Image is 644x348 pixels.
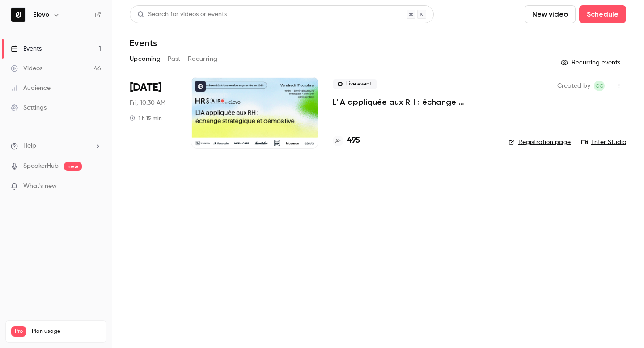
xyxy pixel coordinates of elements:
[11,326,26,337] span: Pro
[130,52,161,66] button: Upcoming
[557,55,626,70] button: Recurring events
[188,52,218,66] button: Recurring
[595,81,603,91] span: CC
[32,328,101,335] span: Plan usage
[130,115,162,122] div: 1 h 15 min
[11,44,42,53] div: Events
[64,162,82,171] span: new
[11,141,101,151] li: help-dropdown-opener
[333,135,360,147] a: 495
[130,98,165,107] span: Fri, 10:30 AM
[594,81,605,91] span: Clara Courtillier
[508,138,571,147] a: Registration page
[11,8,25,22] img: Elevo
[130,81,161,95] span: [DATE]
[130,77,177,149] div: Oct 17 Fri, 10:30 AM (Europe/Paris)
[11,64,42,73] div: Videos
[168,52,181,66] button: Past
[333,97,494,107] a: L'IA appliquée aux RH : échange stratégique et démos live.
[137,10,227,19] div: Search for videos or events
[581,138,626,147] a: Enter Studio
[579,5,626,23] button: Schedule
[23,161,59,171] a: SpeakerHub
[557,81,590,91] span: Created by
[525,5,576,23] button: New video
[23,182,57,191] span: What's new
[130,38,157,48] h1: Events
[11,84,51,93] div: Audience
[90,182,101,191] iframe: Noticeable Trigger
[347,135,360,147] h4: 495
[23,141,36,151] span: Help
[33,10,49,19] h6: Elevo
[11,103,47,112] div: Settings
[333,79,377,89] span: Live event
